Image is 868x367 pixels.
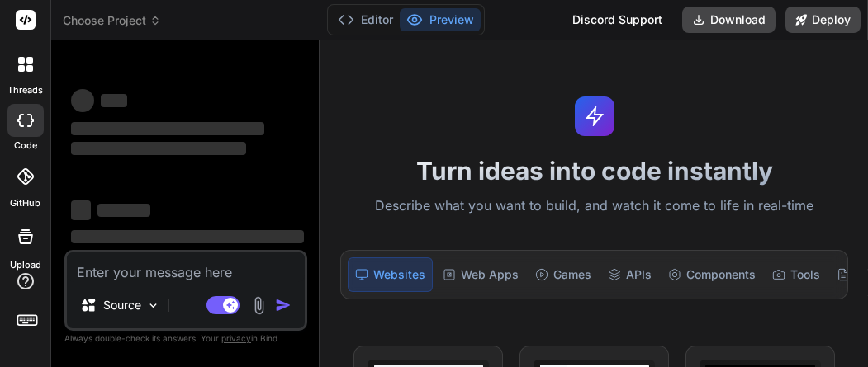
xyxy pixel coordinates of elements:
span: ‌ [71,200,91,220]
p: Source [103,297,141,313]
div: Tools [766,257,827,292]
div: Games [529,257,598,292]
span: ‌ [71,142,246,155]
button: Preview [400,8,481,31]
img: icon [275,297,292,313]
div: Websites [348,257,433,292]
div: Components [662,257,762,292]
div: APIs [601,257,658,292]
div: Discord Support [562,7,672,33]
p: Always double-check its answers. Your in Bind [64,331,307,346]
button: Editor [331,8,400,31]
span: ‌ [71,230,304,243]
img: Pick Models [146,299,160,313]
button: Deploy [785,7,861,33]
span: Choose Project [63,12,161,29]
h1: Turn ideas into code instantly [330,156,858,186]
img: attachment [249,296,268,315]
div: Web Apps [436,257,525,292]
span: ‌ [101,94,127,107]
span: ‌ [71,122,264,135]
label: Upload [10,258,41,272]
label: threads [7,83,43,97]
span: ‌ [97,204,150,217]
button: Download [682,7,776,33]
label: code [14,139,37,153]
p: Describe what you want to build, and watch it come to life in real-time [330,195,858,217]
label: GitHub [10,196,40,210]
span: privacy [221,333,251,343]
span: ‌ [71,89,94,112]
